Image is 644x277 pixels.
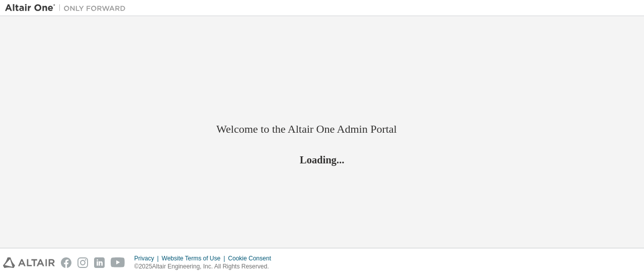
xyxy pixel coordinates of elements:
img: youtube.svg [111,257,125,268]
img: altair_logo.svg [3,257,55,268]
img: Altair One [5,3,131,13]
h2: Welcome to the Altair One Admin Portal [216,122,428,136]
img: facebook.svg [61,257,71,268]
img: instagram.svg [77,257,88,268]
div: Privacy [134,254,162,262]
div: Website Terms of Use [162,254,228,262]
p: © 2025 Altair Engineering, Inc. All Rights Reserved. [134,262,277,271]
img: linkedin.svg [94,257,105,268]
div: Cookie Consent [228,254,277,262]
h2: Loading... [216,153,428,166]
